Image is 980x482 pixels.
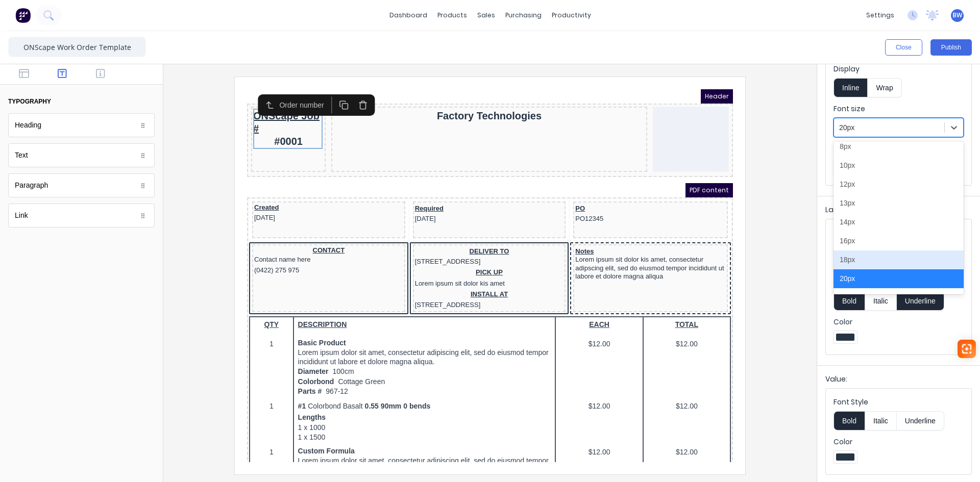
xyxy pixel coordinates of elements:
[825,374,972,388] div: Value:
[87,7,106,24] button: Duplicate
[8,143,155,167] div: Text
[834,250,964,269] div: 18px
[328,157,479,192] div: NotesLorem ipsum sit dolor kis amet, consectetur adipscing elit, sed do eiusmod tempor incididunt...
[547,8,596,23] div: productivity
[8,37,146,57] input: Enter template name here
[834,194,964,213] div: 13px
[32,10,82,21] div: Order number
[432,8,472,23] div: products
[500,8,547,23] div: purchasing
[930,39,972,56] button: Publish
[438,94,486,108] span: PDF content
[7,165,156,175] div: Contact name here
[865,411,897,430] button: Italic
[168,157,317,178] div: DELIVER TO[STREET_ADDRESS]
[897,411,944,430] button: Underline
[834,156,964,175] div: 10px
[885,39,922,56] button: Close
[834,78,868,97] button: Inline
[15,210,28,221] div: Link
[86,19,398,34] div: Factory Technologies
[8,93,155,110] button: typography
[952,11,962,20] span: BW
[868,78,901,97] button: Wrap
[8,173,155,197] div: Paragraph
[834,104,964,114] label: Font size
[168,178,317,200] div: PICK UPLorem ipsum sit dolor kis amet
[15,120,41,131] div: Heading
[834,175,964,194] div: 12px
[15,150,28,161] div: Text
[2,16,484,86] div: ONScape Job ##0001Factory Technologies
[2,110,484,153] div: Created[DATE]Required[DATE]POPO12345
[8,204,155,227] div: Link
[8,97,51,106] div: typography
[834,317,964,327] label: Color
[834,437,964,447] label: Color
[834,288,964,307] div: 24px
[834,291,865,311] button: Bold
[15,8,31,23] img: Factory
[834,411,865,430] button: Bold
[834,213,964,232] div: 14px
[825,205,972,219] div: Label:
[834,64,964,74] label: Display
[8,113,155,137] div: Heading
[106,7,125,24] button: Delete
[168,114,317,135] div: Required[DATE]
[897,291,944,311] button: Underline
[865,291,897,311] button: Italic
[6,19,77,60] div: ONScape Job ##0001
[861,8,899,23] div: settings
[168,200,317,221] div: INSTALL AT[STREET_ADDRESS]
[384,8,432,23] a: dashboard
[13,7,32,24] button: Select parent
[834,269,964,288] div: 20px
[15,180,48,191] div: Paragraph
[834,397,964,407] label: Font Style
[2,153,484,227] div: CONTACTContact name here(0422) 275 975DELIVER TO[STREET_ADDRESS]PICK UPLorem ipsum sit dolor kis ...
[7,176,156,186] div: (0422) 275 975
[834,137,964,156] div: 8px
[834,232,964,250] div: 16px
[328,114,479,135] div: POPO12345
[472,8,500,23] div: sales
[7,157,156,165] div: CONTACT
[7,114,156,133] div: Created[DATE]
